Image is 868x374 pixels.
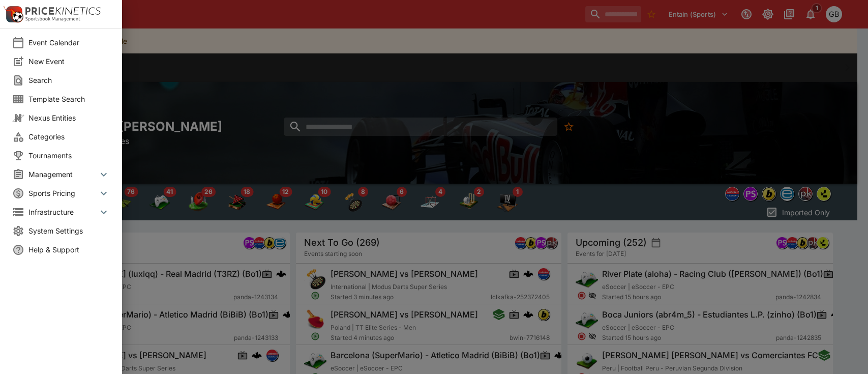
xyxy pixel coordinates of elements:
span: New Event [28,56,110,67]
span: Categories [28,131,110,142]
span: Search [28,75,110,85]
span: Event Calendar [28,37,110,48]
span: Nexus Entities [28,112,110,123]
span: Template Search [28,94,110,104]
span: Tournaments [28,150,110,161]
span: Infrastructure [28,207,98,217]
img: Sportsbook Management [25,17,80,21]
span: Management [28,169,98,180]
span: Sports Pricing [28,188,98,198]
img: PriceKinetics Logo [3,4,23,24]
span: System Settings [28,225,110,236]
span: Help & Support [28,244,110,255]
img: PriceKinetics [25,7,101,15]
